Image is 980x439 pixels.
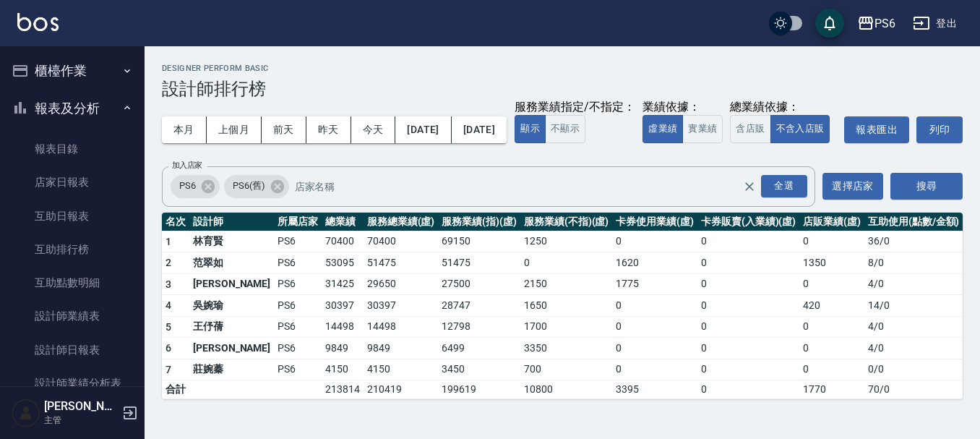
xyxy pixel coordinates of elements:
td: 53095 [322,252,364,274]
a: 報表目錄 [6,132,139,166]
td: 0 [697,316,799,338]
a: 互助排行榜 [6,233,139,266]
span: 4 [166,299,171,311]
td: 0 [697,231,799,252]
div: PS6 [171,175,220,198]
td: 4 / 0 [864,338,963,359]
button: 列印 [916,116,963,143]
td: 0 [520,252,612,274]
td: 69150 [438,231,520,252]
td: 70400 [364,231,439,252]
td: 14498 [364,316,439,338]
a: 設計師日報表 [6,333,139,367]
td: 0 [697,338,799,359]
td: PS6 [274,359,322,380]
div: 全選 [761,175,807,197]
td: 0 [697,359,799,380]
button: 實業績 [682,115,723,143]
td: 8 / 0 [864,252,963,274]
button: 不顯示 [545,115,585,143]
table: a dense table [162,213,963,400]
button: 不含入店販 [770,115,830,143]
td: 3450 [438,359,520,380]
td: 0 [799,316,864,338]
td: 10800 [520,380,612,399]
td: 0 [697,252,799,274]
button: 今天 [351,116,396,143]
td: 4150 [364,359,439,380]
a: 互助點數明細 [6,266,139,299]
td: 51475 [438,252,520,274]
td: 199619 [438,380,520,399]
td: PS6 [274,316,322,338]
td: 王伃蒨 [189,316,274,338]
button: Open [758,172,810,200]
td: 28747 [438,295,520,317]
td: 1700 [520,316,612,338]
td: 9849 [322,338,364,359]
img: Person [12,398,40,427]
td: 1650 [520,295,612,317]
span: 7 [166,364,171,375]
td: 3395 [612,380,697,399]
a: 設計師業績表 [6,299,139,333]
td: 51475 [364,252,439,274]
td: 0 [697,380,799,399]
td: 0 [697,295,799,317]
td: 0 [799,273,864,295]
td: 1620 [612,252,697,274]
td: 9849 [364,338,439,359]
td: 3350 [520,338,612,359]
td: PS6 [274,231,322,252]
div: PS6 [874,14,895,33]
th: 店販業績(虛) [799,213,864,231]
td: 吳婉瑜 [189,295,274,317]
td: 4 / 0 [864,316,963,338]
span: 3 [166,278,171,290]
td: 0 / 0 [864,359,963,380]
td: 0 [612,295,697,317]
a: 互助日報表 [6,200,139,233]
span: 1 [166,236,171,247]
td: 0 [799,338,864,359]
td: 30397 [364,295,439,317]
button: 含店販 [730,115,770,143]
img: Logo [17,13,59,31]
td: PS6 [274,273,322,295]
td: 林育賢 [189,231,274,252]
p: 主管 [44,414,118,427]
span: 2 [166,257,171,268]
button: 報表及分析 [6,90,139,127]
td: 12798 [438,316,520,338]
td: PS6 [274,338,322,359]
div: PS6(舊) [224,175,289,198]
td: 0 [612,316,697,338]
td: 27500 [438,273,520,295]
span: 6 [166,342,171,354]
td: 2150 [520,273,612,295]
td: 420 [799,295,864,317]
td: 31425 [322,273,364,295]
button: 報表匯出 [844,116,909,143]
a: 店家日報表 [6,166,139,199]
div: 總業績依據： [730,100,837,115]
button: 上個月 [207,116,262,143]
td: 4 / 0 [864,273,963,295]
h5: [PERSON_NAME] [44,399,118,414]
span: 5 [166,321,171,333]
td: 莊婉蓁 [189,359,274,380]
td: 30397 [322,295,364,317]
th: 總業績 [322,213,364,231]
button: 選擇店家 [822,173,883,200]
div: 業績依據： [642,100,723,115]
td: 29650 [364,273,439,295]
td: 70400 [322,231,364,252]
button: 虛業績 [642,115,683,143]
td: 范翠如 [189,252,274,274]
th: 卡券販賣(入業績)(虛) [697,213,799,231]
td: [PERSON_NAME] [189,338,274,359]
td: 4150 [322,359,364,380]
td: 0 [612,359,697,380]
span: PS6 [171,179,205,193]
